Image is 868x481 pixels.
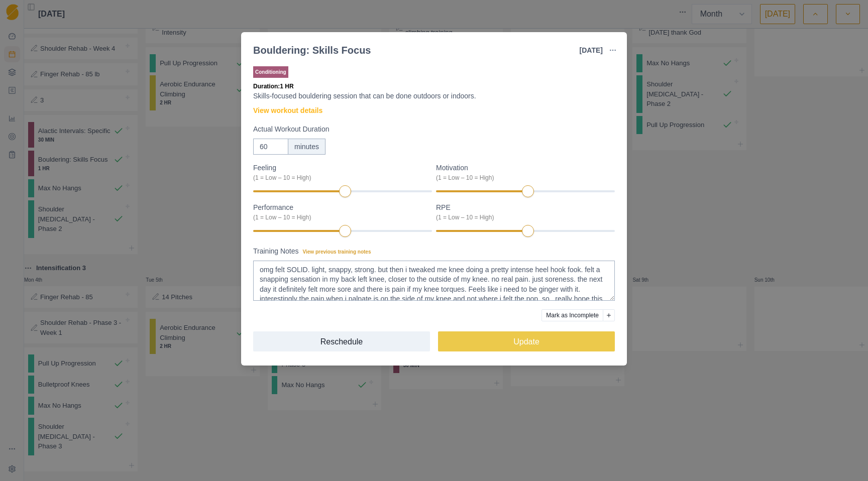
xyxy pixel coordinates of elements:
label: Motivation [436,163,609,182]
div: (1 = Low – 10 = High) [253,213,426,222]
textarea: omg felt SOLID. light, snappy, strong. but then i tweaked me knee doing a pretty intense heel hoo... [253,261,615,301]
div: minutes [288,139,325,155]
div: Bouldering: Skills Focus [253,43,371,58]
p: [DATE] [580,45,603,56]
span: View previous training notes [303,249,371,255]
a: View workout details [253,105,322,116]
p: Skills-focused bouldering session that can be done outdoors or indoors. [253,91,615,101]
div: (1 = Low – 10 = High) [436,213,609,222]
button: Mark as Incomplete [541,309,603,321]
p: Duration: 1 HR [253,82,615,91]
label: Training Notes [253,246,609,257]
div: (1 = Low – 10 = High) [253,173,426,182]
label: Actual Workout Duration [253,124,609,135]
button: Add reason [603,309,615,321]
label: RPE [436,202,609,222]
label: Performance [253,202,426,222]
div: (1 = Low – 10 = High) [436,173,609,182]
button: Update [438,331,615,351]
button: Reschedule [253,331,430,351]
p: Conditioning [253,66,288,78]
label: Feeling [253,163,426,182]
